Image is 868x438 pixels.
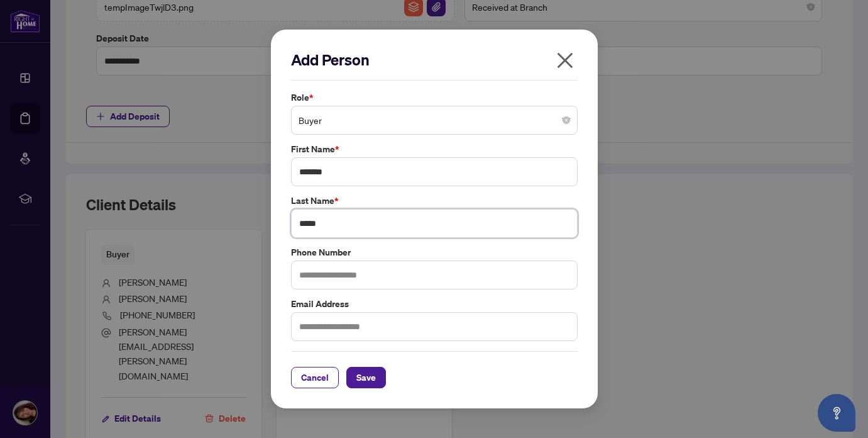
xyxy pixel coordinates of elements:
span: Save [356,368,376,388]
label: Last Name [291,194,578,208]
span: Buyer [299,108,570,132]
span: close [555,50,575,70]
label: Phone Number [291,245,578,259]
button: Cancel [291,367,339,388]
label: Email Address [291,297,578,311]
span: close-circle [563,116,570,124]
h2: Add Person [291,50,578,70]
button: Open asap [818,394,855,432]
label: Role [291,91,578,104]
span: Cancel [301,368,329,388]
button: Save [346,367,386,388]
label: First Name [291,142,578,156]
